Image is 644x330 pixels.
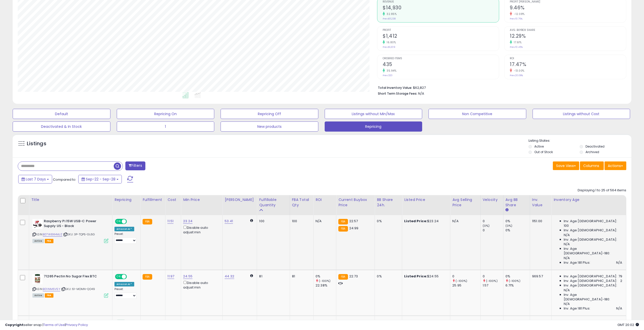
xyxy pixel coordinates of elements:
[564,293,622,302] span: Inv. Age [DEMOGRAPHIC_DATA]-180:
[43,232,62,237] a: B07W8XHMJZ
[510,57,626,60] span: ROI
[378,86,412,90] b: Total Inventory Value:
[32,274,108,297] div: ASIN:
[383,1,499,3] span: Revenue
[564,306,590,311] span: Inv. Age 181 Plus:
[27,140,46,147] h5: Listings
[534,144,544,149] label: Active
[316,283,336,288] div: 22.38%
[428,109,526,119] button: Non Competitive
[510,5,626,12] h2: 9.46%
[143,274,152,280] small: FBA
[325,121,422,132] button: Repricing
[13,109,110,119] button: Default
[510,1,626,3] span: Profit [PERSON_NAME]
[66,322,88,327] a: Privacy Policy
[564,223,569,228] span: 100
[32,239,44,243] span: All listings currently available for purchase on Amazon
[292,197,311,208] div: FBA Total Qty
[31,197,110,202] div: Title
[564,228,617,233] span: Inv. Age [DEMOGRAPHIC_DATA]:
[452,283,480,288] div: 25.95
[316,197,334,202] div: ROI
[385,40,396,44] small: 16.80%
[117,121,214,132] button: 1
[452,274,480,279] div: 0
[529,138,631,143] p: Listing States:
[26,177,46,182] span: Last 7 Days
[383,29,499,32] span: Profit
[259,219,286,223] div: 100
[32,293,44,298] span: All listings currently available for purchase on Amazon
[115,219,122,224] span: ON
[114,227,134,231] div: Amazon AI *
[349,274,358,279] span: 22.73
[259,197,287,208] div: Fulfillable Quantity
[349,219,358,223] span: 22.57
[512,69,524,73] small: -13.00%
[564,274,617,279] span: Inv. Age [DEMOGRAPHIC_DATA]:
[18,175,52,183] button: Last 7 Days
[483,224,490,228] small: (0%)
[117,109,214,119] button: Repricing On
[418,91,424,96] span: N/A
[505,274,530,279] div: 0%
[578,188,626,193] div: Displaying 1 to 25 of 564 items
[221,109,318,119] button: Repricing Off
[385,12,397,16] small: 32.85%
[510,74,523,77] small: Prev: 20.08%
[32,219,108,242] div: ASIN:
[564,219,617,223] span: Inv. Age [DEMOGRAPHIC_DATA]:
[115,275,122,279] span: ON
[53,177,76,182] span: Compared to:
[32,219,43,229] img: 41pepSiiCNL._SL40_.jpg
[316,274,336,279] div: 0%
[564,242,570,246] span: N/A
[292,274,310,279] div: 81
[452,197,478,208] div: Avg Selling Price
[618,274,622,279] span: 79
[586,150,599,154] label: Archived
[586,144,604,149] label: Deactivated
[564,279,617,283] span: Inv. Age [DEMOGRAPHIC_DATA]:
[383,33,499,40] h2: $1,412
[183,197,220,202] div: Min Price
[114,282,134,286] div: Amazon AI *
[338,226,348,232] small: FBA
[143,197,163,202] div: Fulfillment
[564,256,570,260] span: N/A
[510,33,626,40] h2: 12.29%
[225,197,255,202] div: [PERSON_NAME]
[114,232,136,244] div: Preset:
[505,228,530,233] div: 0%
[43,322,65,327] a: Terms of Use
[534,150,553,154] label: Out of Stock
[114,197,138,202] div: Repricing
[617,322,639,327] span: 2025-10-6 20:02 GMT
[452,219,476,223] div: N/A
[483,197,501,202] div: Velocity
[510,46,523,49] small: Prev: 10.45%
[404,197,448,202] div: Listed Price
[532,219,548,223] div: 1151.00
[183,225,219,235] div: Disable auto adjust min
[183,219,192,224] a: 23.24
[183,280,219,290] div: Disable auto adjust min
[509,279,520,283] small: (-100%)
[338,197,373,208] div: Current Buybox Price
[564,283,617,288] span: Inv. Age [DEMOGRAPHIC_DATA]:
[44,274,105,280] b: 71265 Pectin No Sugar Flex BTC
[125,161,145,170] button: Filters
[259,274,286,279] div: 81
[564,233,570,237] span: N/A
[167,219,173,224] a: 11.51
[553,161,579,170] button: Save View
[167,197,179,202] div: Cost
[377,274,398,279] div: 0%
[483,228,503,233] div: 0
[564,260,590,265] span: Inv. Age 181 Plus:
[221,121,318,132] button: New products
[583,163,599,168] span: Columns
[32,274,43,284] img: 41Gh-IjVoHL._SL40_.jpg
[377,197,400,208] div: BB Share 24h.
